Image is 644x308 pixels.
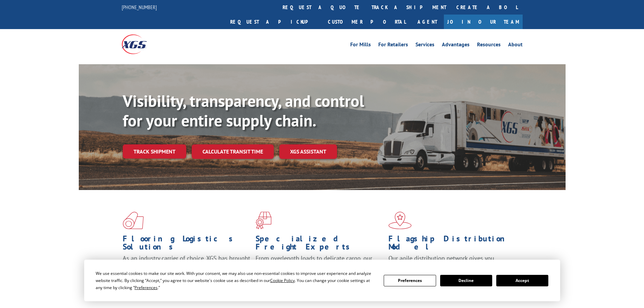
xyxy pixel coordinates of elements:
[270,278,295,283] span: Cookie Policy
[256,235,383,254] h1: Specialized Freight Experts
[388,212,412,229] img: xgs-icon-flagship-distribution-model-red
[388,254,513,270] span: Our agile distribution network gives you nationwide inventory management on demand.
[123,90,364,131] b: Visibility, transparency, and control for your entire supply chain.
[96,270,376,291] div: We use essential cookies to make our site work. With your consent, we may also use non-essential ...
[508,42,523,49] a: About
[225,15,323,29] a: Request a pickup
[84,260,560,301] div: Cookie Consent Prompt
[415,42,434,49] a: Services
[388,235,516,254] h1: Flagship Distribution Model
[440,275,492,286] button: Decline
[122,4,157,10] a: [PHONE_NUMBER]
[256,254,383,284] p: From overlength loads to delicate cargo, our experienced staff knows the best way to move your fr...
[477,42,501,49] a: Resources
[323,15,411,29] a: Customer Portal
[135,285,158,290] span: Preferences
[192,144,274,159] a: Calculate transit time
[384,275,436,286] button: Preferences
[350,42,371,49] a: For Mills
[256,212,271,229] img: xgs-icon-focused-on-flooring-red
[411,15,444,29] a: Agent
[279,144,337,159] a: XGS ASSISTANT
[444,15,523,29] a: Join Our Team
[123,235,251,254] h1: Flooring Logistics Solutions
[123,144,186,159] a: Track shipment
[378,42,408,49] a: For Retailers
[123,254,250,278] span: As an industry carrier of choice, XGS has brought innovation and dedication to flooring logistics...
[442,42,470,49] a: Advantages
[496,275,548,286] button: Accept
[123,212,144,229] img: xgs-icon-total-supply-chain-intelligence-red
